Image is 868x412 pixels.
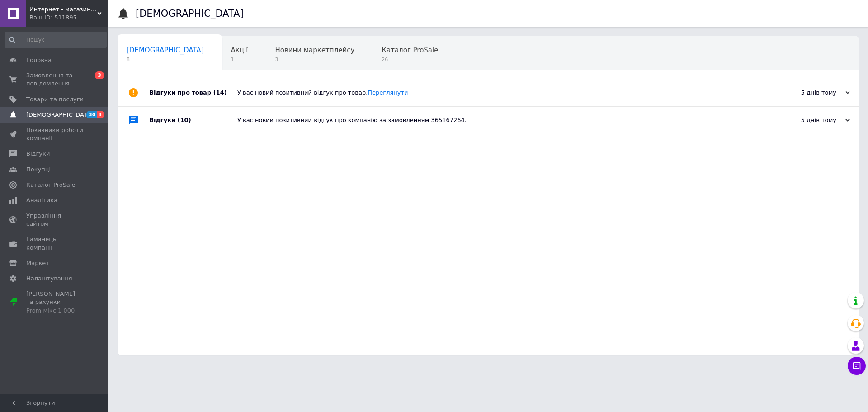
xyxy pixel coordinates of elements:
span: Замовлення та повідомлення [26,71,84,88]
span: Новини маркетплейсу [275,46,354,54]
span: Аналітика [26,196,57,204]
span: Налаштування [26,275,72,283]
div: У вас новий позитивний відгук про товар. [237,89,759,97]
span: Гаманець компанії [26,235,84,251]
span: 8 [97,111,104,118]
span: Товари та послуги [26,95,84,104]
span: Каталог ProSale [26,181,75,189]
span: 8 [127,56,204,63]
span: (10) [178,117,191,123]
div: Prom мікс 1 000 [26,307,84,315]
span: 1 [231,56,248,63]
a: Переглянути [368,89,408,96]
span: Акції [231,46,248,54]
span: Маркет [26,259,49,267]
span: Каталог ProSale [382,46,438,54]
span: Головна [26,56,52,64]
span: [DEMOGRAPHIC_DATA] [26,111,93,119]
span: Показники роботи компанії [26,126,84,142]
span: 3 [275,56,354,63]
div: У вас новий позитивний відгук про компанію за замовленням 365167264. [237,116,759,124]
div: Ваш ID: 511895 [29,14,108,22]
h1: [DEMOGRAPHIC_DATA] [136,8,244,19]
span: 3 [95,71,104,79]
div: Відгуки про товар [149,79,237,106]
input: Пошук [5,32,107,48]
span: Интернет - магазин " ДракоШИК " [29,5,97,14]
span: [PERSON_NAME] та рахунки [26,290,84,315]
span: 26 [382,56,438,63]
div: 5 днів тому [759,116,850,124]
span: Покупці [26,166,51,174]
div: Відгуки [149,107,237,134]
span: [DEMOGRAPHIC_DATA] [127,46,204,54]
button: Чат з покупцем [848,357,866,375]
div: 5 днів тому [759,89,850,97]
span: 30 [86,111,97,118]
span: Відгуки [26,150,50,158]
span: (14) [213,89,227,96]
span: Управління сайтом [26,212,84,228]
